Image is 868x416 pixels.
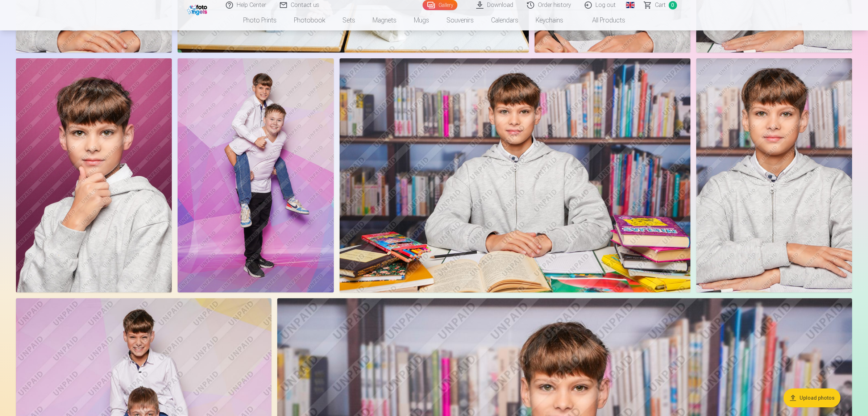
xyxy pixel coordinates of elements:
[334,10,364,30] a: Sets
[784,388,840,407] button: Upload photos
[572,10,634,30] a: All products
[482,10,527,30] a: Calendars
[655,1,666,9] span: Сart
[187,3,209,15] img: /fa1
[364,10,405,30] a: Magnets
[405,10,438,30] a: Mugs
[234,10,285,30] a: Photo prints
[527,10,572,30] a: Keychains
[438,10,482,30] a: Souvenirs
[669,1,677,9] span: 0
[285,10,334,30] a: Photobook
